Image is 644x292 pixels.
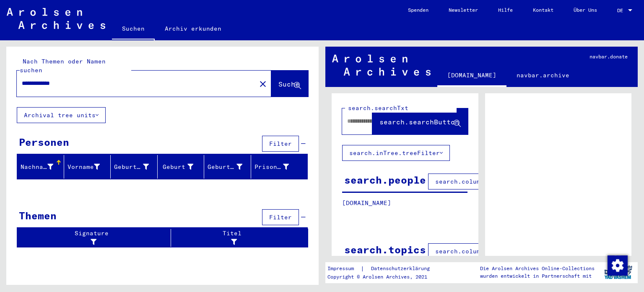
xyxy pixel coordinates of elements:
[262,209,299,225] button: Filter
[64,155,111,179] mat-header-cell: Vorname
[114,163,149,171] div: Geburtsname
[344,172,426,187] div: search.people
[17,107,106,123] button: Archival tree units
[7,8,105,29] img: Arolsen_neg.svg
[114,160,159,174] div: Geburtsname
[111,155,158,179] mat-header-cell: Geburtsname
[327,264,440,273] div: |
[372,108,468,134] button: search.searchButton
[342,199,467,208] p: [DOMAIN_NAME]
[435,178,533,185] span: search.columnFilter.filter
[617,8,626,13] span: DE
[254,75,271,92] button: Clear
[435,247,533,255] span: search.columnFilter.filter
[254,163,289,171] div: Prisoner #
[271,71,308,97] button: Suche
[112,18,155,40] a: Suchen
[21,163,53,171] div: Nachname
[428,243,540,259] button: search.columnFilter.filter
[602,262,634,283] img: yv_logo.png
[428,174,540,189] button: search.columnFilter.filter
[364,264,440,273] a: Datenschutzerklärung
[437,65,506,87] a: [DOMAIN_NAME]
[20,58,106,74] mat-label: Nach Themen oder Namen suchen
[579,47,638,67] a: navbar.donate
[161,160,204,174] div: Geburt‏
[17,155,64,179] mat-header-cell: Nachname
[68,160,111,174] div: Vorname
[204,155,251,179] mat-header-cell: Geburtsdatum
[327,273,440,281] p: Copyright © Arolsen Archives, 2021
[506,65,579,85] a: navbar.archive
[251,155,308,179] mat-header-cell: Prisoner #
[258,79,268,89] mat-icon: close
[342,145,450,161] button: search.inTree.treeFilter
[269,140,292,147] span: Filter
[174,229,291,247] div: Titel
[19,134,69,150] div: Personen
[607,255,627,275] div: Zustimmung ändern
[480,272,595,280] p: wurden entwickelt in Partnerschaft mit
[19,208,57,223] div: Themen
[327,264,361,273] a: Impressum
[480,265,595,272] p: Die Arolsen Archives Online-Collections
[379,118,459,126] span: search.searchButton
[21,160,64,174] div: Nachname
[278,80,299,88] span: Suche
[161,163,194,171] div: Geburt‏
[155,18,231,39] a: Archiv erkunden
[208,160,253,174] div: Geburtsdatum
[68,163,100,171] div: Vorname
[254,160,300,174] div: Prisoner #
[332,55,431,76] img: Arolsen_neg.svg
[21,229,164,247] div: Signature
[21,229,173,247] div: Signature
[208,163,242,171] div: Geburtsdatum
[344,242,426,257] div: search.topics
[608,255,628,276] img: Zustimmung ändern
[348,104,408,112] mat-label: search.searchTxt
[158,155,205,179] mat-header-cell: Geburt‏
[269,213,292,221] span: Filter
[262,136,299,152] button: Filter
[174,229,300,247] div: Titel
